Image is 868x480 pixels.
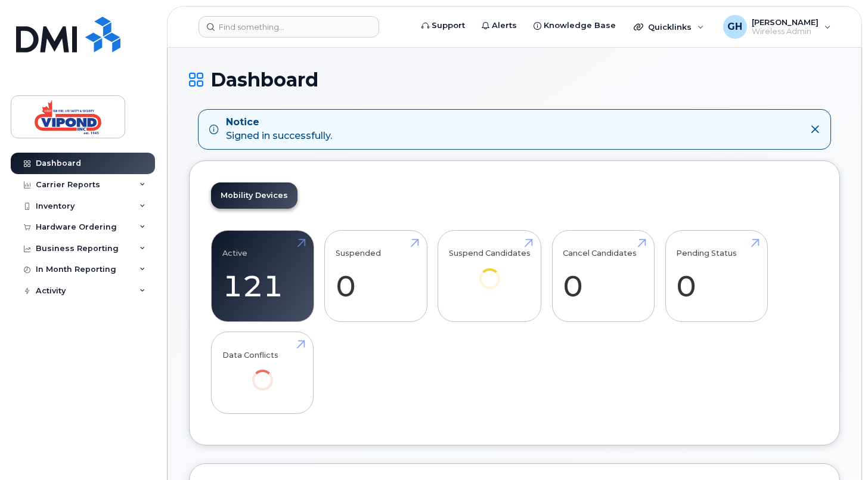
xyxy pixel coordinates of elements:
[226,116,332,143] div: Signed in successfully.
[676,237,757,315] a: Pending Status 0
[211,182,297,209] a: Mobility Devices
[449,237,531,305] a: Suspend Candidates
[222,237,303,315] a: Active 121
[222,339,303,407] a: Data Conflicts
[336,237,416,315] a: Suspended 0
[226,116,332,129] strong: Notice
[563,237,643,315] a: Cancel Candidates 0
[189,69,840,90] h1: Dashboard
